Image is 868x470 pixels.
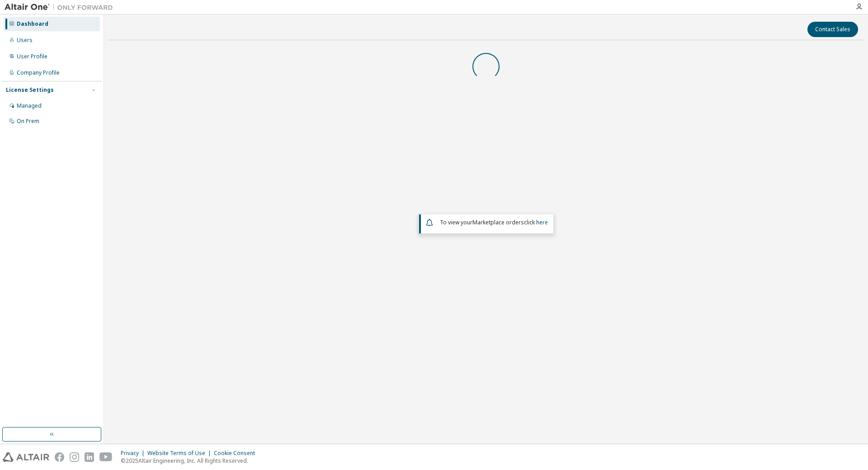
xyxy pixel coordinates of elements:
p: © 2025 Altair Engineering, Inc. All Rights Reserved. [121,457,260,465]
div: Dashboard [17,20,48,28]
img: facebook.svg [55,452,64,462]
div: Company Profile [17,69,60,76]
img: Altair One [5,3,118,12]
em: Marketplace orders [472,218,524,226]
div: Website Terms of Use [147,450,214,457]
div: On Prem [17,118,39,125]
div: Cookie Consent [214,450,260,457]
span: To view your click [440,218,548,226]
img: linkedin.svg [85,452,94,462]
img: youtube.svg [99,452,113,462]
div: License Settings [6,86,54,94]
button: Contact Sales [807,22,858,37]
img: instagram.svg [70,452,79,462]
div: User Profile [17,53,47,60]
div: Managed [17,102,42,109]
img: altair_logo.svg [3,452,49,462]
a: here [536,218,548,226]
div: Users [17,37,33,44]
div: Privacy [121,450,147,457]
